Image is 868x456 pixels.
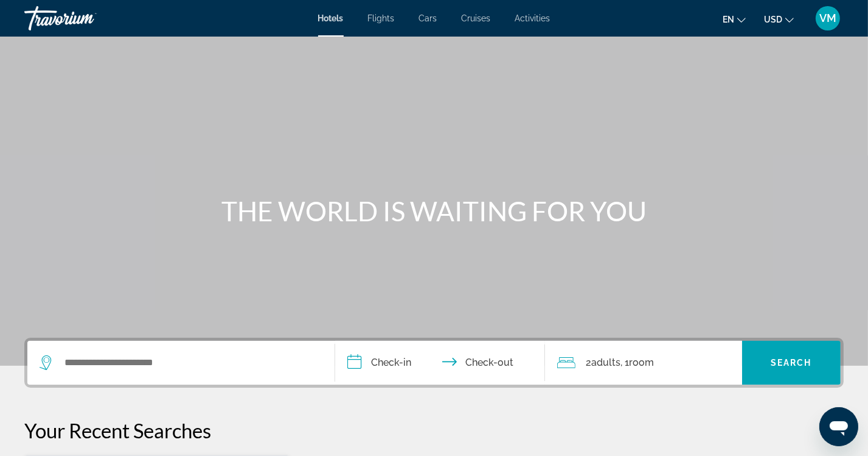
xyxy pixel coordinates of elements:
[630,357,654,368] span: Room
[545,341,742,385] button: Travelers: 2 adults, 0 children
[515,13,550,23] a: Activities
[368,13,395,23] a: Flights
[764,10,794,28] button: Change currency
[24,2,146,34] a: Travorium
[419,13,437,23] a: Cars
[819,407,858,446] iframe: Botón para iniciar la ventana de mensajería
[24,418,844,443] p: Your Recent Searches
[27,341,841,385] div: Search widget
[318,13,344,23] a: Hotels
[586,354,621,371] span: 2
[771,358,812,368] span: Search
[742,341,841,385] button: Search
[723,15,734,24] span: en
[592,357,621,368] span: Adults
[335,341,544,385] button: Check in and out dates
[723,10,746,28] button: Change language
[206,195,662,227] h1: THE WORLD IS WAITING FOR YOU
[812,5,844,31] button: User Menu
[819,12,836,24] span: VM
[764,15,782,24] span: USD
[621,354,654,371] span: , 1
[462,13,491,23] a: Cruises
